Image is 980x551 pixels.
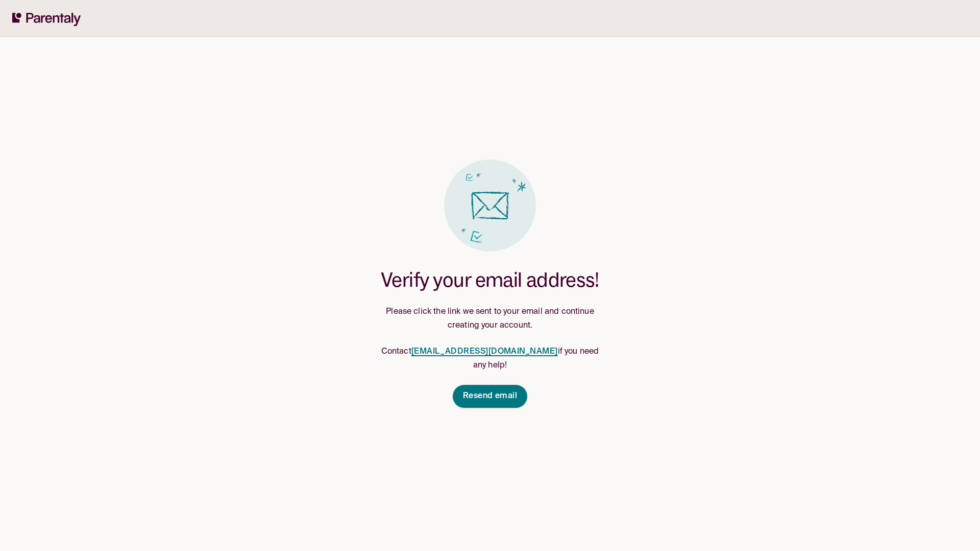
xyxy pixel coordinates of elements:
[453,385,528,408] button: Resend email
[411,348,558,356] a: [EMAIL_ADDRESS][DOMAIN_NAME]
[375,305,605,333] p: Please click the link we sent to your email and continue creating your account.
[381,348,599,370] span: Contact if you need any help!
[381,268,599,293] h1: Verify your email address!
[463,391,518,402] span: Resend email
